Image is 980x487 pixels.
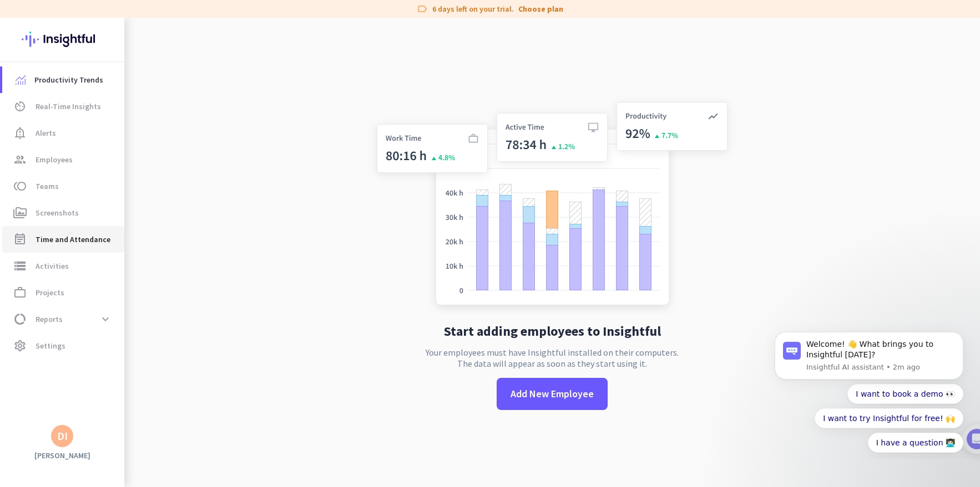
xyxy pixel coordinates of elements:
[13,206,27,219] i: perm_media
[497,378,608,410] button: Add New Employee
[36,339,65,352] span: Settings
[36,259,69,273] span: Activities
[36,312,63,326] span: Reports
[13,126,27,140] i: notification_important
[2,93,124,120] a: av_timerReal-Time Insights
[417,3,428,14] i: label
[13,153,27,166] i: group
[36,126,56,140] span: Alerts
[13,180,27,193] i: toll
[13,259,27,273] i: storage
[444,325,661,338] h2: Start adding employees to Insightful
[16,75,26,85] img: menu-item
[36,100,101,113] span: Real-Time Insights
[13,100,27,113] i: av_timer
[518,3,563,14] a: Choose plan
[2,199,124,226] a: perm_mediaScreenshots
[2,66,124,93] a: menu-itemProductivity Trends
[368,95,736,316] img: no-search-results
[511,387,594,401] span: Add New Employee
[13,286,27,299] i: work_outline
[2,226,124,253] a: event_noteTime and Attendance
[34,73,103,86] span: Productivity Trends
[36,153,73,166] span: Employees
[426,347,679,369] p: Your employees must have Insightful installed on their computers. The data will appear as soon as...
[2,306,124,332] a: data_usageReportsexpand_more
[36,233,110,246] span: Time and Attendance
[57,430,68,442] div: DI
[36,180,59,193] span: Teams
[2,332,124,359] a: settingsSettings
[95,309,115,329] button: expand_more
[22,18,103,61] img: Insightful logo
[758,322,980,459] iframe: Intercom notifications message
[36,286,64,299] span: Projects
[13,339,27,352] i: settings
[13,312,27,326] i: data_usage
[36,206,79,219] span: Screenshots
[2,279,124,306] a: work_outlineProjects
[2,120,124,146] a: notification_importantAlerts
[2,253,124,279] a: storageActivities
[2,173,124,199] a: tollTeams
[2,146,124,173] a: groupEmployees
[13,233,27,246] i: event_note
